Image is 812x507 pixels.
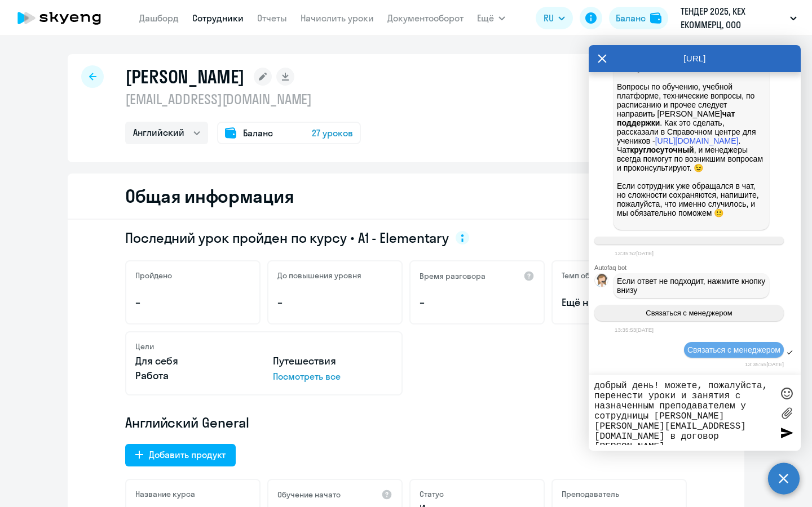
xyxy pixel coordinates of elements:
h5: Время разговора [420,271,486,281]
h5: Темп обучения [562,270,616,281]
a: Документооборот [387,12,464,24]
button: Ещё [477,7,505,29]
time: 13:35:53[DATE] [615,327,654,333]
h5: Цели [135,341,154,352]
span: Английский General [125,413,249,432]
h5: Преподаватель [562,489,619,499]
span: Если ответ не подходит, нажмите кнопку внизу [617,277,767,295]
h5: До повышения уровня [277,270,361,281]
h1: [PERSON_NAME] [125,65,245,88]
textarea: добрый день! можете, пожалуйста, перенести уроки и занятия с назначенным преподавателем у сотрудн... [594,381,773,445]
span: Связаться с менеджером [646,309,732,317]
h5: Название курса [135,489,195,499]
button: RU [536,7,573,29]
button: Связаться с менеджером [594,305,784,321]
p: Для себя [135,354,255,368]
a: Отчеты [257,12,287,24]
span: Ещё не определён [562,295,677,310]
a: [URL][DOMAIN_NAME] [655,136,739,145]
span: 27 уроков [312,126,353,140]
p: В личном кабинете учеников есть Учебные вопросы к преподавателю вне урока сотрудник может адресов... [617,10,766,226]
time: 13:35:55[DATE] [745,361,784,367]
div: Добавить продукт [149,448,226,461]
span: Последний урок пройден по курсу • A1 - Elementary [125,229,449,247]
h5: Пройдено [135,270,172,281]
span: Связаться с менеджером [687,345,780,354]
span: RU [544,11,554,25]
label: Лимит 10 файлов [778,404,795,421]
a: Сотрудники [192,12,244,24]
span: Баланс [243,126,273,140]
h5: Статус [420,489,444,499]
a: Начислить уроки [301,12,374,24]
button: Балансbalance [609,7,668,29]
div: Autofaq bot [594,264,801,271]
p: ТЕНДЕР 2025, КЕХ ЕКОММЕРЦ, ООО [681,5,785,32]
p: Работа [135,368,255,383]
button: ТЕНДЕР 2025, КЕХ ЕКОММЕРЦ, ООО [675,5,802,32]
a: Дашборд [139,12,179,24]
strong: чат поддержки [617,109,737,127]
h5: Обучение начато [277,490,341,500]
img: balance [650,12,661,24]
img: bot avatar [595,274,609,290]
h2: Общая информация [125,185,294,207]
time: 13:35:52[DATE] [615,250,654,256]
p: Путешествия [273,354,392,368]
p: – [135,295,250,310]
p: [EMAIL_ADDRESS][DOMAIN_NAME] [125,90,361,108]
span: Ещё [477,11,494,25]
button: Добавить продукт [125,444,236,466]
div: Баланс [616,11,646,25]
p: – [277,295,392,310]
strong: круглосуточный [630,145,694,154]
p: – [420,295,535,310]
p: Посмотреть все [273,370,392,383]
